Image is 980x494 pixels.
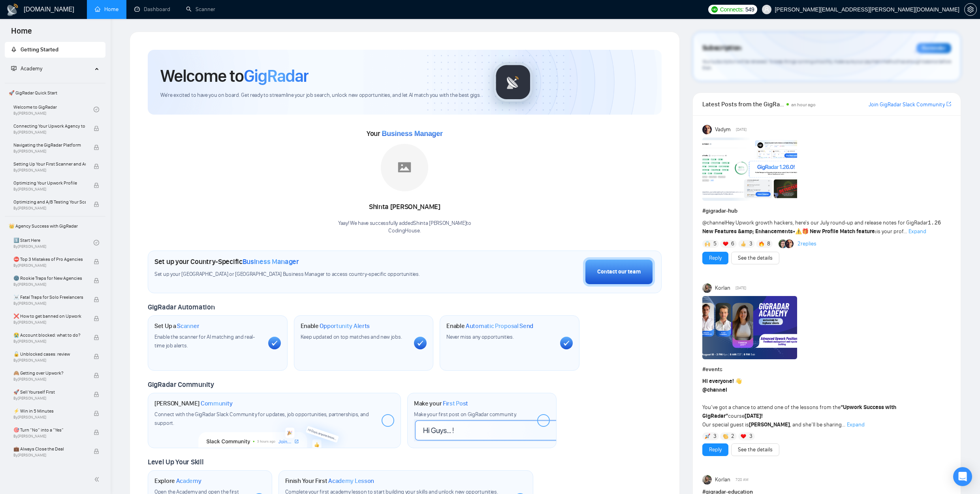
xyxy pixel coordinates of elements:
span: lock [94,297,99,302]
a: dashboardDashboard [134,6,170,13]
img: 👏 [723,434,728,439]
span: [DATE] [735,285,746,292]
span: lock [94,259,99,264]
img: F09ASNL5WRY-GR%20Academy%20-%20Tamara%20Levit.png [702,296,797,359]
span: double-left [94,475,102,483]
span: By [PERSON_NAME] [13,263,86,268]
a: setting [964,6,977,13]
h1: Finish Your First [285,477,374,485]
img: Korlan [702,475,712,485]
img: ❤️ [741,434,746,439]
span: GigRadar Community [148,380,214,389]
div: Reminder [916,43,951,53]
button: Reply [702,252,728,264]
div: Shinta [PERSON_NAME] [338,200,471,214]
span: 🎯 Can't find matching jobs? [13,464,86,472]
h1: # events [702,365,951,374]
span: lock [94,183,99,188]
span: Business Manager [382,130,442,138]
span: user [764,7,769,12]
span: By [PERSON_NAME] [13,434,86,439]
span: 6 [731,240,734,248]
img: Vadym [702,125,712,134]
h1: Set up your Country-Specific [154,257,299,266]
img: 🚀 [705,434,710,439]
li: Getting Started [5,42,105,58]
span: Never miss any opportunities. [446,334,514,340]
div: Open Intercom Messenger [953,467,972,486]
span: By [PERSON_NAME] [13,187,86,192]
span: lock [94,278,99,283]
span: [DATE] [736,126,747,133]
span: Academy [21,65,42,72]
button: setting [964,3,977,16]
img: ❤️ [723,241,728,247]
img: F09AC4U7ATU-image.png [702,138,797,201]
span: Korlan [715,475,730,484]
img: gigradar-logo.png [493,62,533,102]
span: check-circle [94,240,99,245]
span: rocket [11,47,17,52]
a: 1️⃣ Start HereBy[PERSON_NAME] [13,234,94,251]
div: Contact our team [597,268,641,276]
span: 😭 Account blocked: what to do? [13,331,86,339]
img: Korlan [702,283,712,293]
span: GigRadar Automation [148,303,214,311]
span: Business Manager [243,257,299,266]
span: 3 [749,432,752,440]
span: ⛔ Top 3 Mistakes of Pro Agencies [13,255,86,263]
span: Connects: [720,5,744,14]
span: Set up your [GEOGRAPHIC_DATA] or [GEOGRAPHIC_DATA] Business Manager to access country-specific op... [154,271,455,278]
span: 🚀 GigRadar Quick Start [6,85,105,101]
span: By [PERSON_NAME] [13,453,86,458]
span: Subscription [702,41,741,55]
span: export [946,101,951,107]
span: Getting Started [21,46,58,53]
a: Join GigRadar Slack Community [869,100,945,109]
a: Reply [709,254,722,262]
span: By [PERSON_NAME] [13,206,86,211]
h1: Welcome to [160,65,308,87]
span: By [PERSON_NAME] [13,320,86,325]
span: lock [94,392,99,397]
span: Academy [11,65,42,72]
span: Connecting Your Upwork Agency to GigRadar [13,122,86,130]
span: Your subscription will be renewed. To keep things running smoothly, make sure your payment method... [702,58,951,71]
span: lock [94,335,99,340]
span: By [PERSON_NAME] [13,339,86,344]
a: homeHome [95,6,119,13]
span: setting [965,6,976,13]
img: 🙌 [705,241,710,247]
img: slackcommunity-bg.png [199,411,350,448]
span: 2 [731,432,734,440]
span: @channel [702,387,727,393]
span: lock [94,430,99,435]
button: See the details [731,252,779,264]
a: 2replies [798,240,816,248]
span: Optimizing and A/B Testing Your Scanner for Better Results [13,198,86,206]
span: Academy Lesson [328,477,374,485]
span: Hey Upwork growth hackers, here's our July round-up and release notes for GigRadar • is your prof... [702,219,941,235]
span: Expand [909,228,926,235]
span: By [PERSON_NAME] [13,415,86,420]
span: Academy [176,477,201,485]
span: 👋 [735,378,742,385]
span: By [PERSON_NAME] [13,168,86,173]
span: Navigating the GigRadar Platform [13,141,86,149]
span: 549 [745,5,754,14]
span: Connect with the GigRadar Slack Community for updates, job opportunities, partnerships, and support. [154,411,369,426]
span: By [PERSON_NAME] [13,377,86,382]
span: Optimizing Your Upwork Profile [13,179,86,187]
span: 💼 Always Close the Deal [13,445,86,453]
button: See the details [731,443,779,456]
span: ⚠️ [795,228,802,235]
span: Community [201,400,233,407]
h1: # gigradar-hub [702,207,951,215]
strong: Hi everyone! [702,378,734,385]
span: ❌ How to get banned on Upwork [13,312,86,320]
span: lock [94,354,99,359]
img: 🔥 [759,241,764,247]
span: lock [94,373,99,378]
span: We're excited to have you on board. Get ready to streamline your job search, unlock new opportuni... [160,92,481,99]
span: lock [94,449,99,454]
